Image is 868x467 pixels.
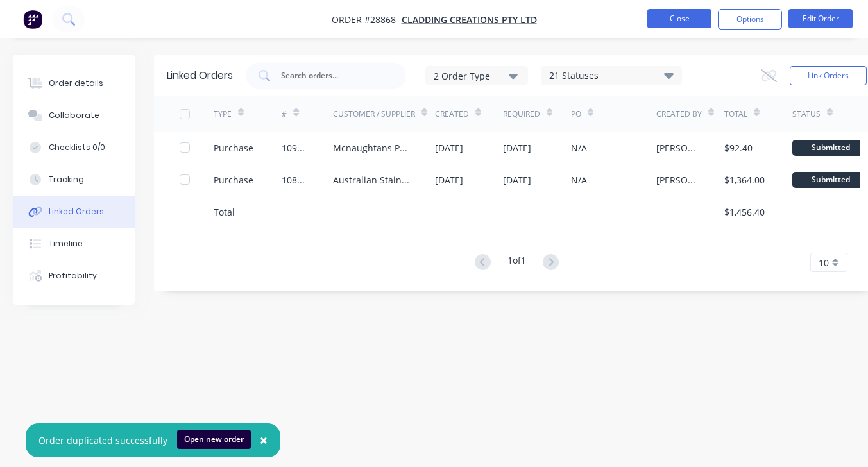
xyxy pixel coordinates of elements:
input: Search orders... [280,69,386,82]
div: Profitability [49,270,97,282]
button: Order details [13,67,135,99]
div: [DATE] [435,141,463,155]
div: 1 of 1 [507,253,526,272]
button: Profitability [13,260,135,292]
button: Checklists 0/0 [13,132,135,164]
div: [DATE] [503,141,531,155]
div: 21 Statuses [541,69,681,83]
div: 2 Order Type [434,69,520,82]
div: Status [792,108,821,120]
div: Customer / Supplier [333,108,415,120]
span: × [260,431,268,449]
div: Required [503,108,540,120]
img: Factory [23,10,42,29]
div: Total [724,108,747,120]
button: Tracking [13,164,135,196]
div: Order details [49,78,103,89]
div: Total [214,205,235,219]
div: [PERSON_NAME] [656,141,699,155]
div: [DATE] [503,173,531,187]
div: Order duplicated successfully [38,434,167,447]
div: $92.40 [724,141,753,155]
span: 10 [819,256,829,269]
div: # [282,108,287,120]
div: 10945 [282,141,307,155]
button: Open new order [177,430,251,449]
div: [DATE] [435,173,463,187]
div: Created By [656,108,702,120]
button: Linked Orders [13,196,135,228]
div: Checklists 0/0 [49,142,105,153]
div: $1,364.00 [724,173,765,187]
div: TYPE [214,108,232,120]
button: Link Orders [790,66,867,85]
button: 2 Order Type [425,66,528,85]
button: Collaborate [13,99,135,132]
div: Tracking [49,174,84,185]
button: Edit Order [788,9,853,28]
div: Australian Stainless Distribution P/L [333,173,409,187]
div: Collaborate [49,110,99,121]
a: Cladding Creations Pty Ltd [402,13,537,26]
button: Close [647,9,711,28]
div: Purchase [214,141,253,155]
div: 10876 [282,173,307,187]
div: Linked Orders [167,68,233,83]
div: Purchase [214,173,253,187]
div: Linked Orders [49,206,104,217]
div: N/A [571,141,587,155]
span: Order #28868 - [332,13,402,26]
div: Mcnaughtans Pty Ltd [333,141,409,155]
div: $1,456.40 [724,205,765,219]
button: Timeline [13,228,135,260]
div: Created [435,108,469,120]
div: Timeline [49,238,83,250]
div: N/A [571,173,587,187]
div: [PERSON_NAME] [656,173,699,187]
button: Options [718,9,782,30]
button: Close [247,425,280,456]
div: PO [571,108,581,120]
